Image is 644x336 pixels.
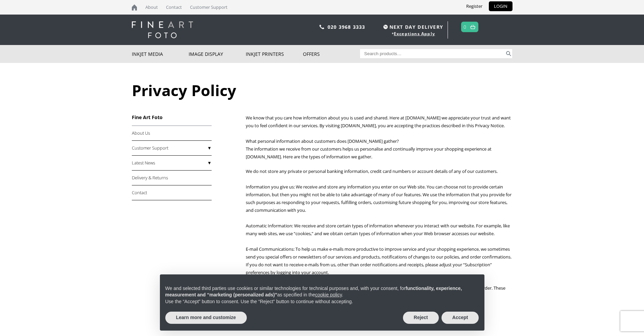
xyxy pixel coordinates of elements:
[489,1,512,11] a: LOGIN
[461,1,487,11] a: Register
[470,25,475,29] img: basket.svg
[165,312,247,324] button: Learn more and customize
[132,141,212,156] a: Customer Support
[246,45,303,63] a: Inkjet Printers
[132,21,193,38] img: logo-white.svg
[165,298,479,305] p: Use the “Accept” button to consent. Use the “Reject” button to continue without accepting.
[132,114,212,120] h3: Fine Art Foto
[403,312,439,324] button: Reject
[394,31,435,37] a: Exceptions Apply
[132,185,212,200] a: Contact
[505,49,512,58] button: Search
[319,25,324,29] img: phone.svg
[132,80,512,100] h1: Privacy Policy
[132,156,212,171] a: Latest News
[154,269,490,336] div: Notice
[303,45,360,63] a: Offers
[328,24,365,30] a: 020 3968 3333
[132,45,189,63] a: Inkjet Media
[382,23,443,31] span: NEXT DAY DELIVERY
[463,22,467,32] a: 0
[132,171,212,185] a: Delivery & Returns
[246,114,512,161] p: We know that you care how information about you is used and shared. Here at [DOMAIN_NAME] we appr...
[360,49,505,58] input: Search products…
[442,312,479,324] button: Accept
[189,45,246,63] a: Image Display
[132,126,212,141] a: About Us
[165,285,479,298] p: We and selected third parties use cookies or similar technologies for technical purposes and, wit...
[165,286,462,298] strong: functionality, experience, measurement and “marketing (personalized ads)”
[383,25,388,29] img: time.svg
[315,292,342,297] a: cookie policy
